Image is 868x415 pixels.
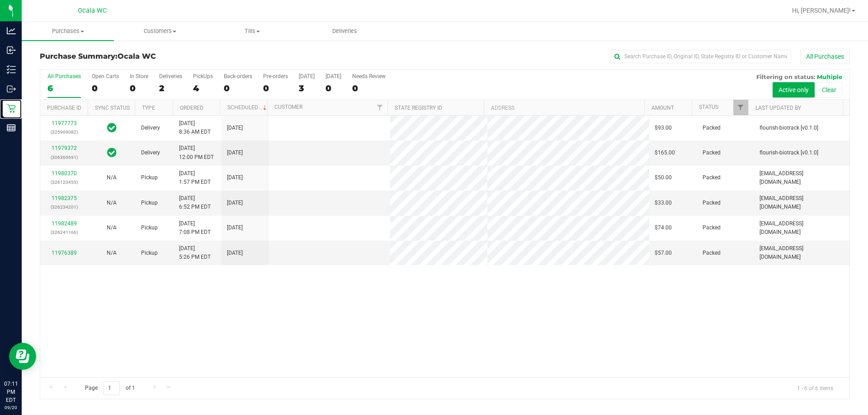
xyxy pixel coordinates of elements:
[107,250,117,256] span: Not Applicable
[141,249,158,257] span: Pickup
[22,27,114,35] span: Purchases
[52,250,77,256] a: 11976389
[107,146,117,159] span: In Sync
[179,119,211,136] span: [DATE] 8:36 AM EDT
[227,149,243,157] span: [DATE]
[78,7,107,14] span: Ocala WC
[141,149,160,157] span: Delivery
[92,73,119,79] div: Open Carts
[373,100,387,115] a: Filter
[792,7,851,14] span: Hi, [PERSON_NAME]!
[40,52,310,61] h3: Purchase Summary:
[193,73,213,79] div: PickUps
[655,199,672,207] span: $33.00
[179,144,214,161] span: [DATE] 12:00 PM EDT
[107,199,117,207] button: N/A
[107,200,117,206] span: Not Applicable
[107,173,117,182] button: N/A
[142,105,155,111] a: Type
[7,84,16,93] inline-svg: Outbound
[816,82,842,98] button: Clear
[193,83,213,93] div: 4
[52,170,77,177] a: 11980370
[655,249,672,257] span: $57.00
[484,100,644,116] th: Address
[790,381,840,395] span: 1 - 6 of 6 items
[114,22,206,41] a: Customers
[756,73,815,80] span: Filtering on status:
[352,73,386,79] div: Needs Review
[77,381,142,395] span: Page of 1
[46,128,82,136] p: (325909082)
[227,104,269,111] a: Scheduled
[141,124,160,132] span: Delivery
[114,27,206,35] span: Customers
[703,249,721,257] span: Packed
[141,224,158,232] span: Pickup
[47,73,81,79] div: All Purchases
[7,46,16,55] inline-svg: Inbound
[759,124,818,132] span: flourish-biotrack [v0.1.0]
[92,83,119,93] div: 0
[179,169,211,187] span: [DATE] 1:57 PM EDT
[206,22,298,41] a: Tills
[141,173,158,182] span: Pickup
[325,83,341,93] div: 0
[299,73,315,79] div: [DATE]
[7,104,16,113] inline-svg: Retail
[703,173,721,182] span: Packed
[651,105,674,111] a: Amount
[22,22,114,41] a: Purchases
[325,73,341,79] div: [DATE]
[46,178,82,187] p: (326123455)
[159,83,182,93] div: 2
[227,199,243,207] span: [DATE]
[141,199,158,207] span: Pickup
[759,149,818,157] span: flourish-biotrack [v0.1.0]
[227,249,243,257] span: [DATE]
[180,105,203,111] a: Ordered
[7,65,16,74] inline-svg: Inventory
[800,49,850,64] button: All Purchases
[4,380,18,404] p: 07:11 PM EDT
[352,83,386,93] div: 0
[4,404,18,411] p: 09/20
[703,124,721,132] span: Packed
[263,83,288,93] div: 0
[299,83,315,93] div: 3
[703,149,721,157] span: Packed
[46,203,82,211] p: (326234201)
[107,174,117,181] span: Not Applicable
[207,27,298,35] span: Tills
[610,50,791,63] input: Search Purchase ID, Original ID, State Registry ID or Customer Name...
[817,73,842,80] span: Multiple
[320,27,369,35] span: Deliveries
[759,194,844,211] span: [EMAIL_ADDRESS][DOMAIN_NAME]
[227,173,243,182] span: [DATE]
[7,123,16,132] inline-svg: Reports
[52,120,77,126] a: 11977773
[224,73,252,79] div: Back-orders
[47,83,81,93] div: 6
[95,105,130,111] a: Sync Status
[759,169,844,187] span: [EMAIL_ADDRESS][DOMAIN_NAME]
[107,121,117,134] span: In Sync
[655,124,672,132] span: $93.00
[395,105,442,111] a: State Registry ID
[699,104,718,110] a: Status
[759,219,844,237] span: [EMAIL_ADDRESS][DOMAIN_NAME]
[52,145,77,151] a: 11979372
[130,83,148,93] div: 0
[263,73,288,79] div: Pre-orders
[773,82,815,98] button: Active only
[7,26,16,35] inline-svg: Analytics
[655,149,675,157] span: $165.00
[227,124,243,132] span: [DATE]
[733,100,748,115] a: Filter
[179,244,211,261] span: [DATE] 5:26 PM EDT
[104,381,120,395] input: 1
[107,249,117,257] button: N/A
[755,105,801,111] a: Last Updated By
[107,224,117,232] button: N/A
[274,104,302,110] a: Customer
